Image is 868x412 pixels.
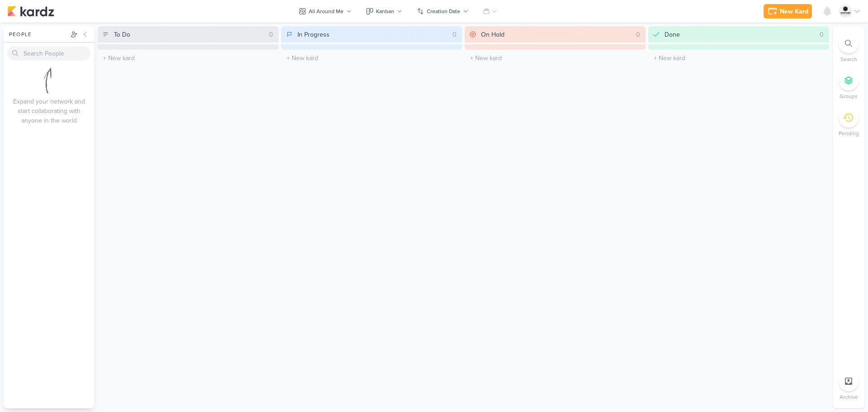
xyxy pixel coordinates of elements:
[650,52,827,65] input: + New kard
[467,52,644,65] input: + New kard
[632,30,644,39] div: 0
[481,30,505,39] div: On Hold
[283,52,460,65] input: + New kard
[665,30,680,39] div: Done
[449,30,460,39] div: 0
[265,30,277,39] div: 0
[114,30,130,39] div: To Do
[7,46,90,61] input: Search People
[840,92,858,100] p: Groups
[840,393,858,401] p: Archive
[43,68,55,93] img: curved-arrow-2.png
[7,30,69,38] div: People
[297,30,330,39] div: In Progress
[780,7,808,16] div: New Kard
[839,129,859,137] p: Pending
[833,33,864,63] li: Ctrl + F
[840,55,857,63] p: Search
[7,6,54,17] img: kardz.app
[816,30,827,39] div: 0
[7,97,90,125] div: Expand your network and start collaborating with anyone in the world
[764,4,812,19] button: New Kard
[99,52,277,65] input: + New kard
[839,5,852,18] img: Ventori Oficial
